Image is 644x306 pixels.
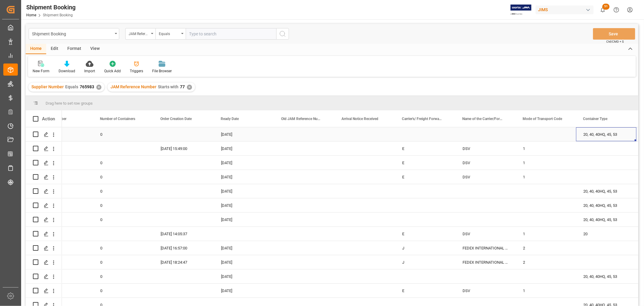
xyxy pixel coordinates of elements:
span: Ready Date [221,117,239,121]
button: Save [593,28,635,40]
div: [DATE] [214,255,274,269]
div: DSV [455,156,516,170]
div: J [395,255,455,269]
div: Press SPACE to select this row. [26,241,62,255]
span: Supplier Number [31,84,64,89]
div: 765983 [33,142,93,155]
div: Import [84,68,95,74]
div: [DATE] [214,241,274,255]
div: 0 [93,127,153,141]
div: [DATE] [214,127,274,141]
div: 0 [93,170,153,184]
div: 765983 [33,255,93,269]
div: Format [63,44,86,54]
div: Press SPACE to select this row. [26,198,62,213]
div: 0 [93,198,153,212]
div: 20, 40, 40HQ, 45, 53 [576,213,636,226]
div: Press SPACE to select this row. [26,127,62,142]
div: Press SPACE to select this row. [26,184,62,198]
div: 765983 [33,227,93,241]
div: 765983 [33,284,93,298]
span: 77 [180,84,185,89]
span: 765983 [80,84,94,89]
div: 20 [576,227,636,241]
div: Triggers [130,68,143,74]
div: 0 [93,255,153,269]
button: open menu [155,28,186,40]
div: J [395,241,455,255]
div: 20, 40, 40HQ, 45, 53 [576,127,636,141]
div: [DATE] 16:57:00 [153,241,214,255]
div: Action [42,116,55,122]
div: [DATE] 18:24:47 [153,255,214,269]
div: Press SPACE to select this row. [26,213,62,227]
div: View [86,44,104,54]
span: Name of the Carrier/Forwarder [462,117,503,121]
div: Press SPACE to select this row. [26,255,62,269]
div: [DATE] [214,156,274,170]
span: Drag here to set row groups [46,101,93,106]
div: Home [26,44,46,54]
div: 2 [516,241,576,255]
span: Arrival Notice Received [341,117,378,121]
div: FEDEX INTERNATIONAL ECONOMY [455,255,516,269]
div: [DATE] [214,184,274,198]
div: 20, 40, 40HQ, 45, 53 [576,269,636,283]
button: JIMS [536,4,596,15]
input: Type to search [186,28,276,40]
div: 765983 [33,184,93,198]
div: Press SPACE to select this row. [26,142,62,156]
div: 0 [93,284,153,298]
div: 765983 [33,269,93,283]
div: JAM Reference Number [129,30,149,37]
div: 0 [93,184,153,198]
span: Old JAM Reference Number [281,117,322,121]
div: DSV [455,170,516,184]
div: [DATE] 14:05:37 [153,227,214,241]
div: 0 [93,269,153,283]
span: Starts with [158,84,178,89]
div: 1 [516,284,576,298]
div: ✕ [187,85,192,90]
div: 1 [516,227,576,241]
span: Container Type [583,117,607,121]
div: E [395,156,455,170]
div: 765983 [33,241,93,255]
div: [DATE] [214,284,274,298]
a: Home [26,13,36,17]
div: [DATE] 15:49:00 [153,142,214,155]
div: 765983 [33,198,93,212]
div: E [395,170,455,184]
div: ✕ [96,85,101,90]
button: search button [276,28,289,40]
div: [DATE] [214,213,274,226]
div: Press SPACE to select this row. [26,170,62,184]
div: 765983 [33,213,93,226]
div: Press SPACE to select this row. [26,284,62,298]
span: Order Creation Date [160,117,192,121]
div: Quick Add [104,68,121,74]
div: New Form [33,68,50,74]
div: Press SPACE to select this row. [26,269,62,284]
div: 2 [516,255,576,269]
div: [DATE] [214,269,274,283]
div: FEDEX INTERNATIONAL ECONOMY [455,241,516,255]
div: 765983 [33,127,93,141]
div: Edit [46,44,63,54]
div: E [395,284,455,298]
div: Press SPACE to select this row. [26,156,62,170]
div: E [395,227,455,241]
div: [DATE] [214,142,274,155]
span: Mode of Transport Code [523,117,562,121]
div: 0 [93,156,153,170]
div: 0 [93,241,153,255]
div: 1 [516,170,576,184]
div: 20, 40, 40HQ, 45, 53 [576,184,636,198]
div: JIMS [536,5,594,14]
div: Download [59,68,75,74]
div: 765983 [33,170,93,184]
span: Ctrl/CMD + S [606,39,624,44]
div: 1 [516,142,576,155]
div: E [395,142,455,155]
div: [DATE] [214,170,274,184]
